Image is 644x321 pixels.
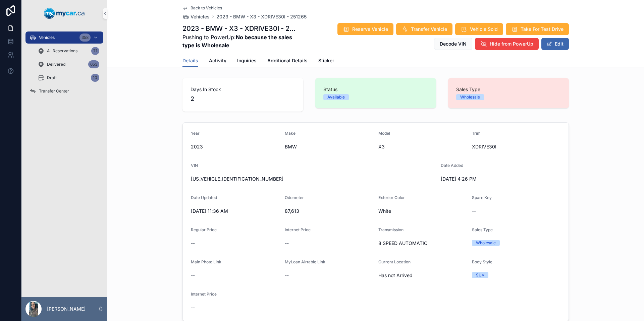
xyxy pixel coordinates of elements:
span: Delivered [47,62,65,67]
span: [DATE] 4:26 PM [441,176,529,182]
span: Days In Stock [191,86,295,93]
span: Sticker [318,57,334,64]
a: Back to Vehicles [182,5,222,11]
button: Decode VIN [434,38,472,50]
span: Reserve Vehicle [352,26,388,33]
div: 653 [88,60,99,68]
span: -- [472,208,476,214]
span: Details [182,57,198,64]
div: 358 [79,34,91,42]
span: Sales Type [472,227,493,232]
span: X3 [378,143,467,150]
span: Make [285,131,296,136]
span: -- [191,272,195,279]
span: -- [191,304,195,311]
span: 2023 [191,143,279,150]
span: Spare Key [472,195,492,200]
span: Vehicles [191,13,210,20]
span: Sales Type [456,86,561,93]
a: Vehicles358 [25,31,103,44]
span: Vehicle Sold [470,26,498,33]
span: Status [323,86,428,93]
span: Internet Price [191,292,217,297]
div: Wholesale [460,94,480,100]
button: Transfer Vehicle [396,23,452,35]
span: Odometer [285,195,304,200]
span: Back to Vehicles [191,5,222,11]
span: Inquiries [237,57,257,64]
span: -- [285,240,289,247]
div: 71 [91,47,99,55]
button: Vehicle Sold [455,23,503,35]
button: Edit [541,38,569,50]
span: -- [191,240,195,247]
button: Take For Test Drive [506,23,569,35]
span: Draft [47,75,57,80]
span: [DATE] 11:36 AM [191,208,279,214]
span: Date Updated [191,195,217,200]
span: Additional Details [267,57,308,64]
span: Exterior Color [378,195,405,200]
span: Has not Arrived [378,272,413,279]
span: Current Location [378,259,411,264]
div: 10 [91,74,99,82]
span: Pushing to PowerUp: [182,33,297,49]
span: Model [378,131,390,136]
span: All Reservations [47,48,77,54]
a: Sticker [318,55,334,68]
span: Transfer Center [39,88,69,94]
span: Regular Price [191,227,217,232]
span: White [378,208,467,214]
a: Additional Details [267,55,308,68]
span: XDRIVE30I [472,143,560,150]
div: SUV [476,272,484,278]
button: Reserve Vehicle [337,23,393,35]
span: 2 [191,94,295,104]
a: Details [182,55,198,67]
span: BMW [285,143,373,150]
a: Activity [209,55,226,68]
span: Decode VIN [440,41,467,47]
a: Transfer Center [25,85,103,97]
span: [US_VEHICLE_IDENTIFICATION_NUMBER] [191,176,435,182]
span: Vehicles [39,35,55,40]
span: Transfer Vehicle [411,26,447,33]
span: MyLoan Airtable Link [285,259,325,264]
a: Inquiries [237,55,257,68]
span: Take For Test Drive [521,26,563,33]
span: Date Added [441,163,463,168]
p: [PERSON_NAME] [47,306,86,312]
a: Vehicles [182,13,210,20]
div: Available [327,94,345,100]
a: Draft10 [34,72,103,84]
span: Main Photo Link [191,259,221,264]
span: Body Style [472,259,492,264]
span: 8 SPEED AUTOMATIC [378,240,467,247]
strong: No because the sales type is Wholesale [182,34,292,49]
a: 2023 - BMW - X3 - XDRIVE30I - 251265 [216,13,307,20]
div: scrollable content [21,27,107,106]
span: Hide from PowerUp [490,41,533,47]
span: Trim [472,131,481,136]
span: Year [191,131,200,136]
span: VIN [191,163,198,168]
span: 87,613 [285,208,373,214]
span: Activity [209,57,226,64]
div: Wholesale [476,240,496,246]
a: Delivered653 [34,58,103,70]
button: Hide from PowerUp [475,38,539,50]
span: Transmission [378,227,404,232]
h1: 2023 - BMW - X3 - XDRIVE30I - 251265 [182,24,297,33]
span: Internet Price [285,227,311,232]
a: All Reservations71 [34,45,103,57]
span: -- [285,272,289,279]
img: App logo [44,8,85,19]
